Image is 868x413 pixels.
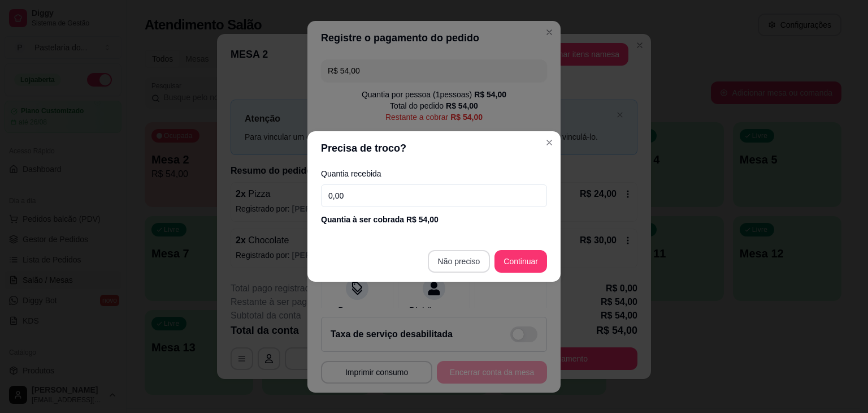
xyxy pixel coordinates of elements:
[321,214,547,225] div: Quantia à ser cobrada R$ 54,00
[307,131,561,165] header: Precisa de troco?
[428,250,491,273] button: Não preciso
[540,134,558,152] button: Close
[494,250,547,273] button: Continuar
[321,170,547,178] label: Quantia recebida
